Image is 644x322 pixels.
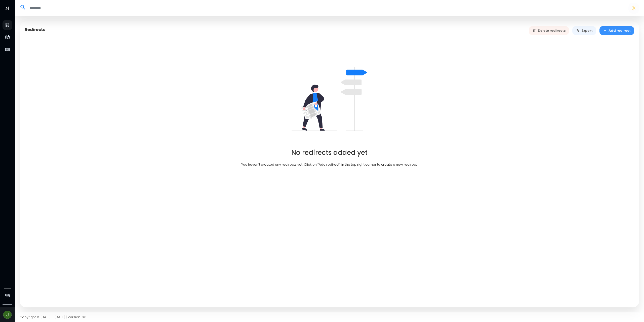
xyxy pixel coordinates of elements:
[599,26,634,35] button: Add redirect
[3,311,12,319] img: Avatar
[241,162,418,167] p: You haven't created any redirects yet. Click on "Add redirect" in the top right corner to create ...
[291,149,368,157] h2: No redirects added yet
[25,27,46,32] h5: Redirects
[292,61,367,137] img: undraw_right_direction_tge8-82dba1b9.svg
[3,4,12,13] button: Toggle Aside
[20,315,86,319] span: Copyright © [DATE] - [DATE] | Version 1.0.0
